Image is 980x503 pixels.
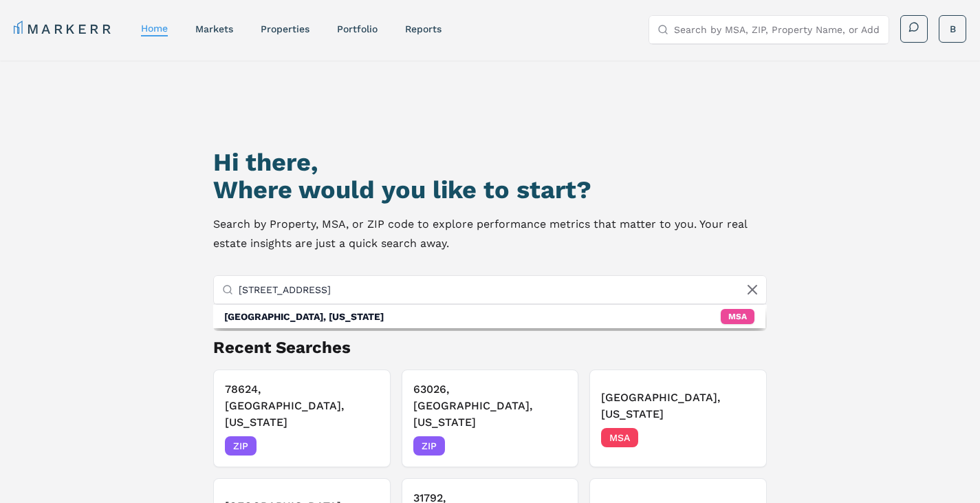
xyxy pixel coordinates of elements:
[213,336,767,358] h2: Recent Searches
[601,428,638,447] span: MSA
[213,215,767,253] p: Search by Property, MSA, or ZIP code to explore performance metrics that matter to you. Your real...
[213,305,766,328] div: MSA: Lancaster, Kansas
[721,309,754,324] div: MSA
[225,381,379,431] h3: 78624, [GEOGRAPHIC_DATA], [US_STATE]
[224,310,384,323] div: [GEOGRAPHIC_DATA], [US_STATE]
[337,23,378,34] a: Portfolio
[413,381,567,431] h3: 63026, [GEOGRAPHIC_DATA], [US_STATE]
[225,436,257,456] span: ZIP
[601,389,755,422] h3: [GEOGRAPHIC_DATA], [US_STATE]
[348,439,379,453] span: [DATE]
[589,370,767,467] button: [GEOGRAPHIC_DATA], [US_STATE]MSA[DATE]
[536,439,567,453] span: [DATE]
[14,19,113,39] a: MARKERR
[939,15,966,43] button: B
[213,176,767,204] h2: Where would you like to start?
[950,22,956,36] span: B
[405,23,442,34] a: reports
[402,370,579,467] button: 63026, [GEOGRAPHIC_DATA], [US_STATE]ZIP[DATE]
[413,436,445,456] span: ZIP
[213,305,766,328] div: Suggestions
[261,23,309,34] a: properties
[239,276,759,303] input: Search by MSA, ZIP, Property Name, or Address
[213,149,767,176] h1: Hi there,
[213,370,391,467] button: 78624, [GEOGRAPHIC_DATA], [US_STATE]ZIP[DATE]
[724,431,755,445] span: [DATE]
[674,16,880,43] input: Search by MSA, ZIP, Property Name, or Address
[195,23,233,34] a: markets
[141,23,168,34] a: home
